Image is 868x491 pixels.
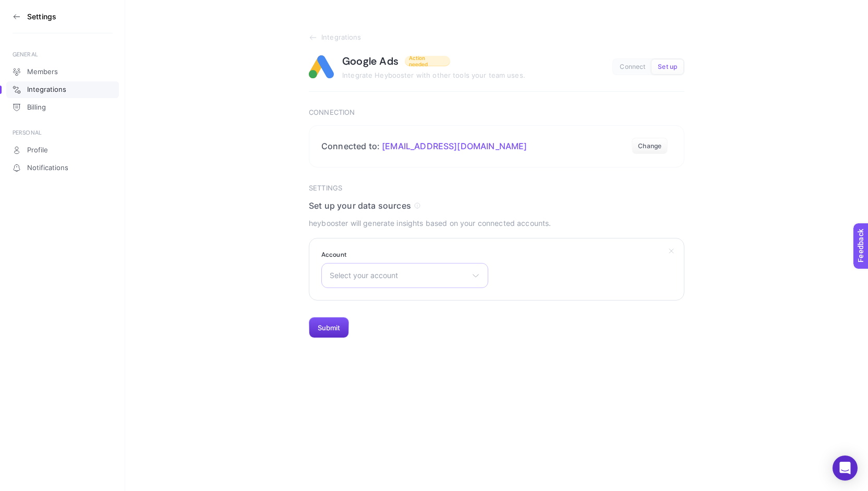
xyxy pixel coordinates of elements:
span: Profile [27,146,48,154]
a: Integrations [309,33,684,42]
button: Submit [309,317,349,338]
span: Integrations [27,86,66,94]
button: Change [632,138,668,154]
span: Action needed [409,55,446,67]
p: heybooster will generate insights based on your connected accounts. [309,217,684,230]
span: Set up your data sources [309,200,411,211]
a: Members [6,64,119,80]
span: Set up [658,63,677,71]
span: Select your account [330,271,467,280]
span: Members [27,68,58,76]
a: Integrations [6,81,119,98]
a: Notifications [6,160,119,176]
a: Billing [6,99,119,116]
h3: Settings [309,184,684,193]
span: Integrate Heybooster with other tools your team uses. [342,71,525,79]
label: Account [321,250,488,259]
div: PERSONAL [13,128,113,137]
span: Billing [27,103,46,112]
h3: Settings [27,13,56,21]
span: [EMAIL_ADDRESS][DOMAIN_NAME] [382,141,527,151]
h3: Connection [309,109,684,117]
a: Profile [6,142,119,159]
span: Notifications [27,164,68,172]
div: Open Intercom Messenger [833,456,858,481]
span: Feedback [6,3,40,11]
span: Connect [620,63,645,71]
span: Integrations [321,33,361,42]
div: GENERAL [13,50,113,58]
button: Set up [652,59,683,74]
h1: Google Ads [342,54,399,68]
h2: Connected to: [321,141,527,151]
button: Connect [613,59,652,74]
